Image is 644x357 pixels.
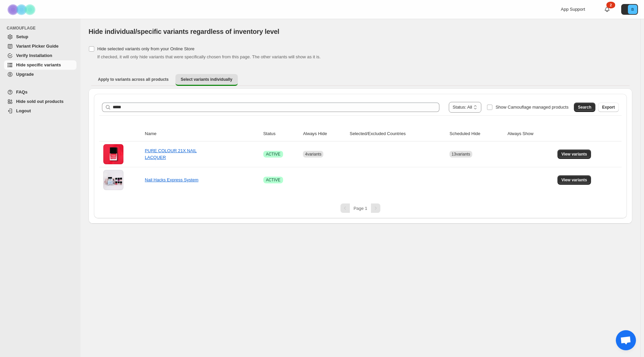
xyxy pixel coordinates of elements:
[495,105,569,110] span: Show Camouflage managed products
[598,103,619,112] button: Export
[266,177,280,183] span: ACTIVE
[4,106,76,116] a: Logout
[16,44,58,49] span: Variant Picker Guide
[505,126,555,141] th: Always Show
[16,99,64,104] span: Hide sold out products
[4,51,76,60] a: Verify Installation
[347,126,447,141] th: Selected/Excluded Countries
[89,28,279,35] span: Hide individual/specific variants regardless of inventory level
[266,152,280,157] span: ACTIVE
[175,74,238,86] button: Select variants individually
[305,152,321,157] span: 4 variants
[561,177,587,183] span: View variants
[261,126,301,141] th: Status
[145,177,199,182] a: Nail Hacks Express System
[4,97,76,106] a: Hide sold out products
[143,126,261,141] th: Name
[4,70,76,79] a: Upgrade
[16,62,61,67] span: Hide specific variants
[93,74,174,85] button: Apply to variants across all products
[578,105,591,110] span: Search
[98,77,169,82] span: Apply to variants across all products
[606,2,615,8] div: 2
[4,32,76,42] a: Setup
[4,87,76,97] a: FAQs
[557,175,591,185] button: View variants
[447,126,505,141] th: Scheduled Hide
[16,90,28,95] span: FAQs
[89,88,632,224] div: Select variants individually
[451,152,470,157] span: 13 variants
[4,42,76,51] a: Variant Picker Guide
[631,7,634,11] text: B
[301,126,347,141] th: Always Hide
[16,53,52,58] span: Verify Installation
[574,103,595,112] button: Search
[557,150,591,159] button: View variants
[99,203,622,213] nav: Pagination
[602,105,615,110] span: Export
[16,72,34,77] span: Upgrade
[97,54,321,59] span: If checked, it will only hide variants that were specifically chosen from this page. The other va...
[4,60,76,70] a: Hide specific variants
[103,144,123,164] img: PURE COLOUR 21X NAIL LACQUER
[604,6,610,13] a: 2
[628,5,637,14] span: Avatar with initials B
[561,7,585,12] span: App Support
[5,0,39,19] img: Camouflage
[616,330,636,350] a: Open chat
[181,77,232,82] span: Select variants individually
[16,108,31,113] span: Logout
[354,206,367,211] span: Page 1
[7,25,77,31] span: CAMOUFLAGE
[621,4,638,15] button: Avatar with initials B
[561,152,587,157] span: View variants
[97,46,195,51] span: Hide selected variants only from your Online Store
[16,34,28,39] span: Setup
[103,170,123,190] img: Nail Hacks Express System
[145,148,197,160] a: PURE COLOUR 21X NAIL LACQUER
